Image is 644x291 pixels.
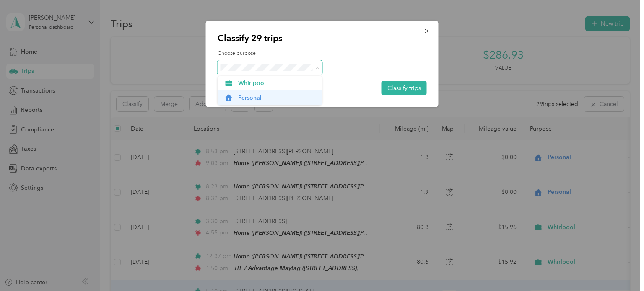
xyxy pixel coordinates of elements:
label: Choose purpose [218,50,427,57]
p: Classify 29 trips [218,32,427,44]
span: Whirlpool [238,79,316,88]
iframe: Everlance-gr Chat Button Frame [597,244,644,291]
button: Classify trips [382,81,427,95]
span: Personal [238,93,316,102]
